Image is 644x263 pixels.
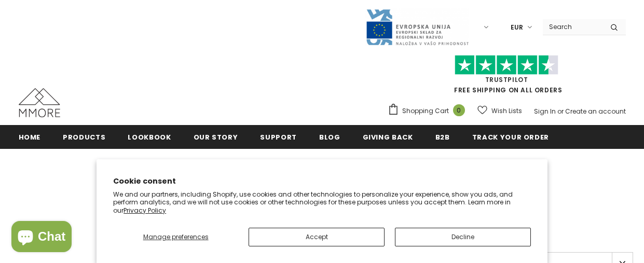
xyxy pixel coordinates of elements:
a: Trustpilot [485,75,528,84]
input: Search Site [543,19,602,34]
span: Giving back [363,132,413,142]
span: Track your order [472,132,549,142]
a: Giving back [363,125,413,148]
a: B2B [435,125,450,148]
a: Shopping Cart 0 [388,103,470,119]
a: Track your order [472,125,549,148]
span: Lookbook [128,132,171,142]
button: Accept [249,228,385,246]
span: Home [19,132,41,142]
img: MMORE Cases [19,88,60,117]
span: 0 [453,104,465,116]
img: Trust Pilot Stars [455,55,558,75]
span: support [260,132,297,142]
a: Javni Razpis [365,22,469,31]
span: Our Story [194,132,238,142]
button: Manage preferences [113,228,238,246]
a: Create an account [565,107,626,116]
a: Our Story [194,125,238,148]
img: Javni Razpis [365,8,469,46]
a: Home [19,125,41,148]
a: Sign In [534,107,556,116]
span: FREE SHIPPING ON ALL ORDERS [388,60,626,94]
a: Privacy Policy [124,206,166,215]
span: or [557,107,564,116]
a: Products [63,125,105,148]
p: We and our partners, including Shopify, use cookies and other technologies to personalize your ex... [113,190,531,215]
a: Blog [319,125,340,148]
span: Manage preferences [143,232,209,241]
span: Products [63,132,105,142]
span: B2B [435,132,450,142]
a: Wish Lists [477,102,522,120]
inbox-online-store-chat: Shopify online store chat [8,221,75,255]
a: Lookbook [128,125,171,148]
span: Wish Lists [491,106,522,116]
button: Decline [395,228,531,246]
span: Blog [319,132,340,142]
span: EUR [511,22,523,33]
span: Shopping Cart [402,106,449,116]
h2: Cookie consent [113,176,531,187]
a: support [260,125,297,148]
